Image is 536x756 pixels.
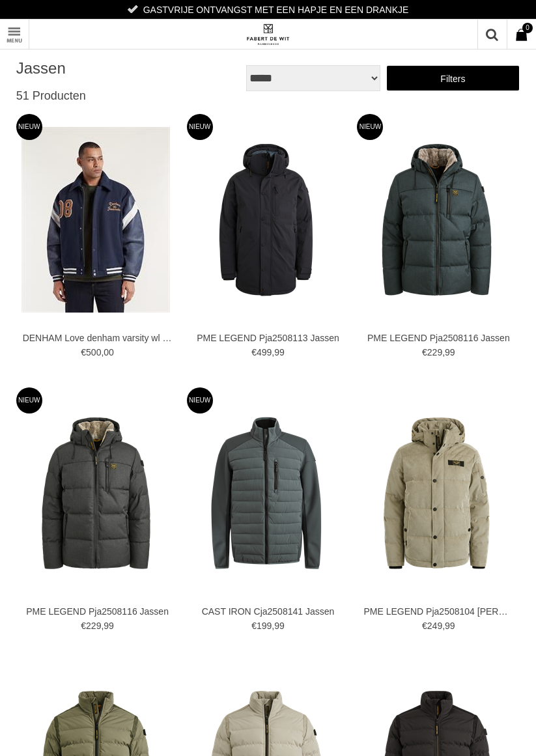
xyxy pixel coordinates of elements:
a: Filters [386,65,520,91]
span: € [81,621,86,631]
img: PME LEGEND Pja2508113 Jassen [190,143,343,296]
span: 00 [104,347,114,357]
a: CAST IRON Cja2508141 Jassen [193,606,343,617]
span: , [101,621,104,631]
span: , [272,347,274,357]
span: 99 [104,621,114,631]
span: 500 [86,347,101,357]
a: PME LEGEND Pja2508113 Jassen [193,332,343,344]
span: € [422,347,427,357]
img: CAST IRON Cja2508141 Jassen [190,417,343,570]
span: , [442,347,445,357]
span: , [272,621,274,631]
a: PME LEGEND Pja2508116 Jassen [23,606,173,617]
span: 51 Producten [16,89,86,102]
img: Fabert de Wit [245,23,290,46]
img: PME LEGEND Pja2508104 Jassen [360,417,513,570]
span: € [251,621,257,631]
span: 99 [445,347,455,357]
span: , [101,347,104,357]
img: DENHAM Love denham varsity wl Jassen [21,127,170,313]
img: PME LEGEND Pja2508116 Jassen [360,143,513,296]
a: Fabert de Wit [142,20,394,49]
img: PME LEGEND Pja2508116 Jassen [20,417,173,570]
span: 229 [86,621,101,631]
span: , [442,621,445,631]
a: PME LEGEND Pja2508104 [PERSON_NAME] [363,606,513,617]
span: 0 [522,23,533,33]
span: 99 [274,347,285,357]
span: € [422,621,427,631]
h1: Jassen [16,59,86,78]
span: 229 [427,347,442,357]
span: 499 [257,347,272,357]
span: € [81,347,86,357]
span: € [251,347,257,357]
span: 99 [274,621,285,631]
a: PME LEGEND Pja2508116 Jassen [363,332,513,344]
span: 99 [445,621,455,631]
span: 249 [427,621,442,631]
span: 199 [257,621,272,631]
a: DENHAM Love denham varsity wl Jassen [23,332,173,344]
